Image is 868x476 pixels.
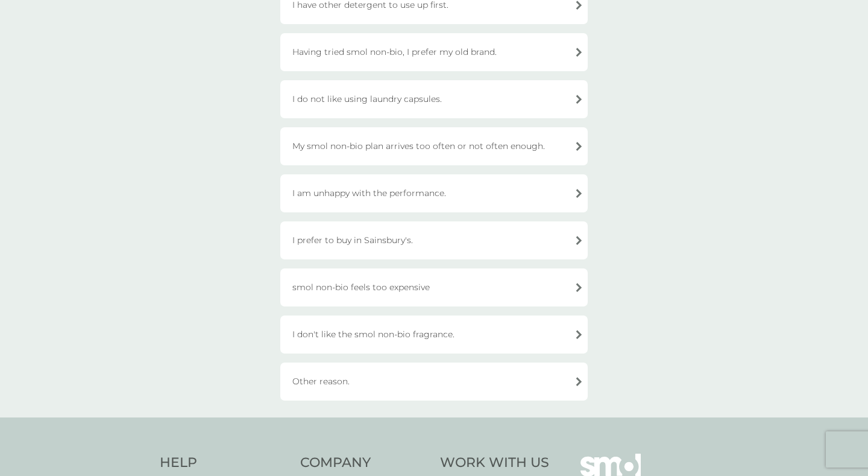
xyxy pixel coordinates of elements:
h4: Work With Us [440,454,549,472]
h4: Help [160,454,288,472]
div: I do not like using laundry capsules. [280,80,588,118]
div: I don't like the smol non-bio fragrance. [280,316,588,354]
div: smol non-bio feels too expensive [280,268,588,306]
div: My smol non-bio plan arrives too often or not often enough. [280,127,588,165]
div: I am unhappy with the performance. [280,174,588,212]
div: Having tried smol non-bio, I prefer my old brand. [280,33,588,71]
div: Other reason. [280,363,588,401]
div: I prefer to buy in Sainsbury's. [280,221,588,259]
h4: Company [300,454,429,472]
